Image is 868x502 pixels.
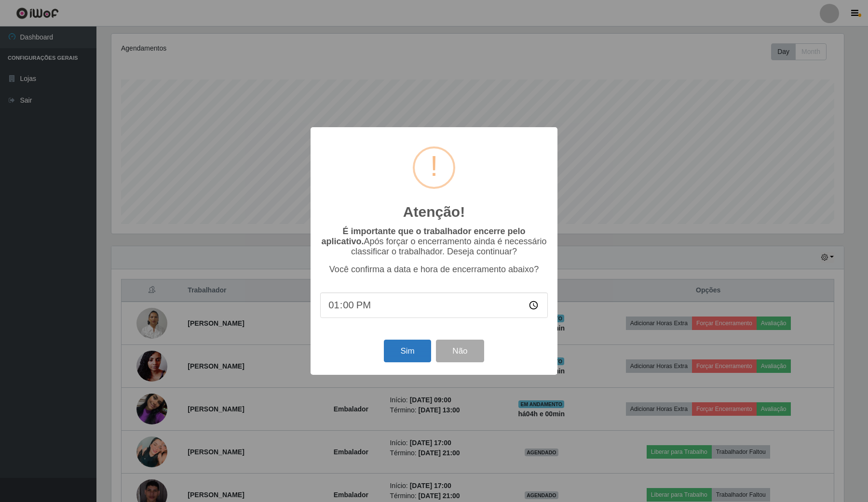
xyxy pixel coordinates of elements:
[320,226,548,257] p: Após forçar o encerramento ainda é necessário classificar o trabalhador. Deseja continuar?
[384,340,431,362] button: Sim
[436,340,484,362] button: Não
[321,226,525,246] b: É importante que o trabalhador encerre pelo aplicativo.
[320,264,548,275] p: Você confirma a data e hora de encerramento abaixo?
[403,203,465,221] h2: Atenção!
